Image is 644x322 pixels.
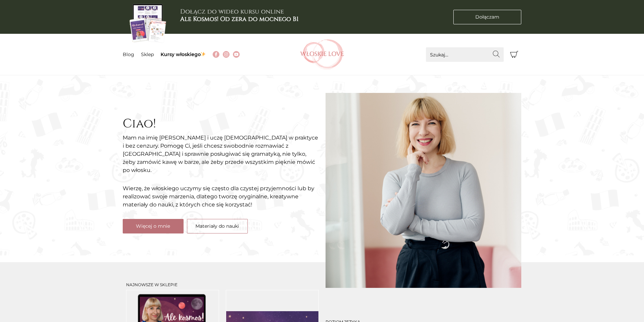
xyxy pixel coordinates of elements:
img: Włoskielove [300,39,344,70]
a: Więcej o mnie [123,219,184,233]
b: Ale Kosmos! Od zera do mocnego B1 [180,15,299,23]
h3: Dołącz do wideo kursu online [180,8,299,23]
button: Koszyk [507,47,522,62]
a: Dołączam [453,10,521,24]
p: Mam na imię [PERSON_NAME] i uczę [DEMOGRAPHIC_DATA] w praktyce i bez cenzury. Pomogę Ci, jeśli ch... [123,134,319,174]
a: Kursy włoskiego [161,51,206,57]
h2: Ciao! [123,117,319,131]
img: ✨ [201,52,206,56]
input: Szukaj... [426,47,504,62]
a: Sklep [141,51,154,57]
h3: Najnowsze w sklepie [126,282,319,287]
a: Blog [123,51,134,57]
a: Materiały do nauki [187,219,248,233]
p: Wierzę, że włoskiego uczymy się często dla czystej przyjemności lub by realizować swoje marzenia,... [123,184,319,209]
span: Dołączam [475,14,499,21]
